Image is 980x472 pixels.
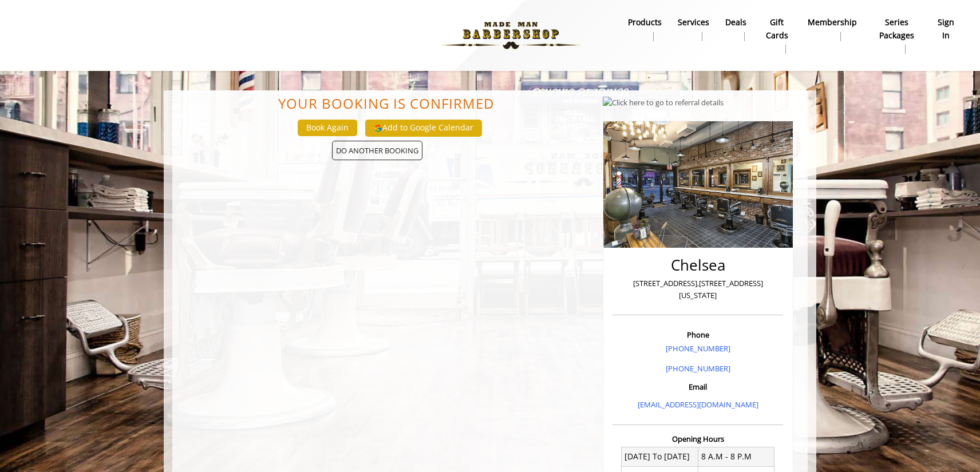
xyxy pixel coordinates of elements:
a: Gift cardsgift cards [754,14,800,57]
b: Membership [808,16,857,29]
img: Click here to go to referral details [603,97,724,109]
b: sign in [936,16,955,42]
a: ServicesServices [670,14,717,44]
a: [PHONE_NUMBER] [666,343,730,354]
b: products [628,16,662,29]
p: [STREET_ADDRESS],[STREET_ADDRESS][US_STATE] [615,277,780,302]
a: Productsproducts [620,14,670,44]
td: [DATE] To [DATE] [622,447,698,466]
b: gift cards [762,16,792,42]
a: DealsDeals [717,14,754,44]
a: sign insign in [928,14,963,44]
h3: Email [615,383,780,391]
span: DO ANOTHER BOOKING [332,141,422,161]
a: Series packagesSeries packages [865,14,928,57]
b: Services [678,16,709,29]
button: Add to Google Calendar [365,120,482,137]
td: 8 A.M - 8 P.M [698,447,774,466]
h3: Opening Hours [612,435,783,443]
a: [EMAIL_ADDRESS][DOMAIN_NAME] [638,399,758,410]
a: [PHONE_NUMBER] [666,363,730,374]
h2: Chelsea [615,257,780,273]
b: Series packages [873,16,920,42]
button: Book Again [298,120,357,136]
img: Made Man Barbershop logo [432,4,590,67]
center: Your Booking is confirmed [187,96,586,111]
b: Deals [725,16,746,29]
h3: Phone [615,331,780,339]
a: MembershipMembership [800,14,865,44]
